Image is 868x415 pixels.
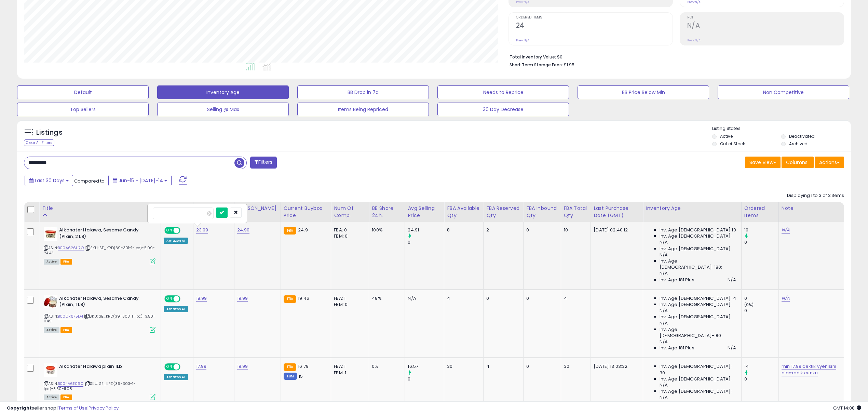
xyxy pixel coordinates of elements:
[237,205,278,212] div: [PERSON_NAME]
[44,227,155,264] div: ASIN:
[712,125,851,132] p: Listing States:
[108,175,172,186] button: Jun-15 - [DATE]-14
[372,227,399,233] div: 100%
[44,363,155,399] div: ASIN:
[646,205,738,212] div: Inventory Age
[196,363,207,370] a: 17.99
[17,103,149,116] button: Top Sellers
[334,233,364,239] div: FBM: 0
[744,205,776,219] div: Ordered Items
[35,177,65,184] span: Last 30 Days
[744,239,778,245] div: 0
[372,205,402,219] div: BB Share 24h.
[660,320,668,326] span: N/A
[237,363,248,370] a: 19.99
[408,205,441,219] div: Avg Selling Price
[44,381,136,391] span: | SKU: SE_KRD(39-303-1-1pc)-3.50-11.08
[24,139,54,146] div: Clear All Filters
[594,205,640,219] div: Last Purchase Date (GMT)
[334,227,364,233] div: FBA: 0
[58,405,87,411] a: Terms of Use
[660,401,736,413] span: Inv. Age [DEMOGRAPHIC_DATA]-180:
[58,313,83,319] a: B00DR675D4
[660,252,668,258] span: N/A
[782,363,836,376] a: min 17.99 cektik yyenisini alamadik cunku
[660,270,668,277] span: N/A
[594,227,638,233] div: [DATE] 02:40:12
[516,16,673,19] span: Ordered Items
[298,295,309,302] span: 19.46
[782,295,790,302] a: N/A
[196,295,207,302] a: 18.99
[526,295,555,302] div: 0
[660,308,668,314] span: N/A
[744,295,778,302] div: 0
[408,295,439,302] div: N/A
[36,128,63,137] h5: Listings
[733,295,736,302] span: 4
[44,394,59,400] span: All listings currently available for purchase on Amazon
[687,22,844,31] h2: N/A
[44,295,57,308] img: 41UHCssmrXL._SL40_.jpg
[660,363,732,370] span: Inv. Age [DEMOGRAPHIC_DATA]:
[660,326,736,339] span: Inv. Age [DEMOGRAPHIC_DATA]-180:
[728,277,736,283] span: N/A
[334,370,364,376] div: FBM: 1
[744,302,754,307] small: (0%)
[728,345,736,351] span: N/A
[744,376,778,382] div: 0
[44,363,57,377] img: 41UMB3oRIxL._SL40_.jpg
[157,103,289,116] button: Selling @ Max
[786,159,808,166] span: Columns
[299,373,303,379] span: 15
[578,85,709,99] button: BB Price Below Min
[526,227,555,233] div: 0
[164,374,188,380] div: Amazon AI
[447,205,480,219] div: FBA Available Qty
[660,302,732,308] span: Inv. Age [DEMOGRAPHIC_DATA]:
[284,295,296,303] small: FBA
[660,277,695,283] span: Inv. Age 181 Plus:
[60,394,72,400] span: FBA
[782,205,841,212] div: Note
[250,157,277,169] button: Filters
[59,295,142,310] b: Alkanater Halawa, Sesame Candy (Plain, 1 LB)
[510,52,839,61] li: $0
[334,363,364,370] div: FBA: 1
[516,22,673,31] h2: 24
[660,246,732,252] span: Inv. Age [DEMOGRAPHIC_DATA]:
[408,227,444,233] div: 24.91
[74,178,106,184] span: Compared to:
[660,233,732,239] span: Inv. Age [DEMOGRAPHIC_DATA]:
[408,363,444,370] div: 16.57
[284,363,296,371] small: FBA
[60,327,72,333] span: FBA
[408,376,444,382] div: 0
[744,363,778,370] div: 14
[789,133,815,139] label: Deactivated
[744,308,778,314] div: 0
[334,295,364,302] div: FBA: 1
[7,405,119,412] div: seller snap | |
[720,133,733,139] label: Active
[58,245,84,251] a: B00A626U7O
[179,364,190,370] span: OFF
[833,405,861,411] span: 2025-08-14 14:08 GMT
[44,259,59,265] span: All listings currently available for purchase on Amazon
[660,295,732,302] span: Inv. Age [DEMOGRAPHIC_DATA]:
[298,227,308,233] span: 24.9
[660,314,732,320] span: Inv. Age [DEMOGRAPHIC_DATA]:
[165,228,174,233] span: ON
[594,363,638,370] div: [DATE] 13:03:32
[179,228,190,233] span: OFF
[237,295,248,302] a: 19.99
[787,192,844,199] div: Displaying 1 to 3 of 3 items
[17,85,149,99] button: Default
[510,54,556,60] b: Total Inventory Value:
[284,205,328,219] div: Current Buybox Price
[782,227,790,233] a: N/A
[179,296,190,302] span: OFF
[372,363,399,370] div: 0%
[44,313,155,324] span: | SKU: SE_KRD(39-303-1-1pc)-3.50-11.49
[44,227,57,241] img: 51apWZpypxL._SL40_.jpg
